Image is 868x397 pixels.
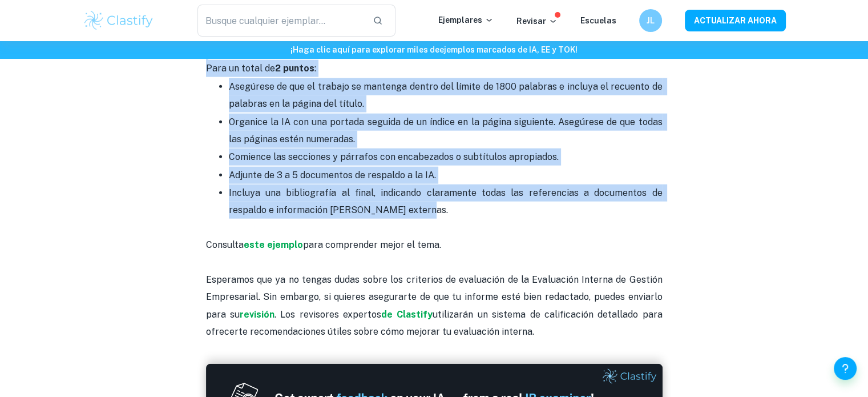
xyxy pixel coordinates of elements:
[516,17,546,26] font: Revisar
[314,63,316,74] font: :
[647,16,655,25] font: JL
[229,170,436,181] font: Adjunte de 3 a 5 documentos de respaldo a la IA.
[580,16,616,25] a: Escuelas
[206,239,244,250] font: Consulta
[229,187,665,215] font: Incluya una bibliografía al final, indicando claramente todas las referencias a documentos de res...
[303,239,441,250] font: para comprender mejor el tema.
[229,81,665,109] font: Asegúrese de que el trabajo se mantenga dentro del límite de 1800 palabras e incluya el recuento ...
[575,45,578,54] font: !
[439,45,575,54] font: ejemplos marcados de IA, EE y TOK
[240,309,274,320] a: revisión
[274,309,381,320] font: . Los revisores expertos
[206,63,275,74] font: Para un total de
[83,9,155,32] img: Logotipo de Clastify
[685,10,786,31] button: ACTUALIZAR AHORA
[381,309,433,320] a: de Clastify
[229,117,665,145] font: Organice la IA con una portada seguida de un índice en la página siguiente. Asegúrese de que toda...
[206,274,663,320] font: Esperamos que ya no tengas dudas sobre los criterios de evaluación de la Evaluación Interna de Ge...
[639,9,662,32] button: JL
[275,63,314,74] font: 2 puntos
[834,357,857,380] button: Ayuda y comentarios
[244,239,303,250] a: este ejemplo
[694,17,777,26] font: ACTUALIZAR AHORA
[206,309,663,337] font: utilizarán un sistema de calificación detallado para ofrecerte recomendaciones útiles sobre cómo ...
[229,151,559,162] font: Comience las secciones y párrafos con encabezados o subtítulos apropiados.
[197,5,364,37] input: Busque cualquier ejemplar...
[290,45,439,54] font: ¡Haga clic aquí para explorar miles de
[438,15,482,25] font: Ejemplares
